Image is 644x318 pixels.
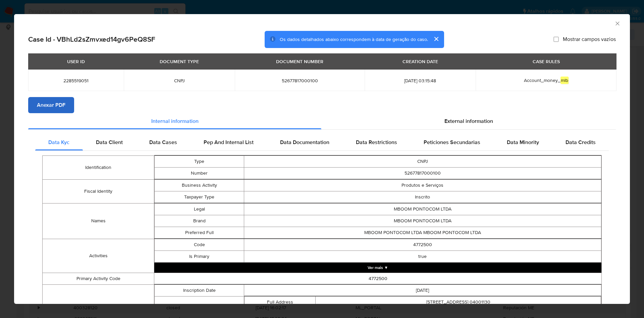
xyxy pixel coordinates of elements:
[155,191,244,203] td: Taxpayer Type
[156,56,203,67] div: DOCUMENT TYPE
[244,296,316,308] td: Full Address
[96,138,123,146] span: Data Client
[614,20,620,26] button: Fechar a janela
[244,155,601,167] td: CNPJ
[43,155,154,179] td: Identification
[244,191,601,203] td: Inscrito
[43,179,154,203] td: Fiscal Identity
[155,251,244,262] td: Is Primary
[155,203,244,215] td: Legal
[244,284,601,296] td: [DATE]
[149,138,177,146] span: Data Cases
[132,78,227,84] span: CNPJ
[244,251,601,262] td: true
[28,35,155,44] h2: Case Id - VBhLd2sZmvxed14gv6PeQ8SF
[553,37,559,42] input: Mostrar campos vazios
[28,97,74,113] button: Anexar PDF
[244,167,601,179] td: 52677817000100
[244,203,601,215] td: MBOOM PONTOCOM LTDA
[566,138,596,146] span: Data Credits
[428,31,444,47] button: cerrar
[155,179,244,191] td: Business Activity
[43,203,154,239] td: Names
[37,98,65,112] span: Anexar PDF
[563,36,616,43] span: Mostrar campos vazios
[244,239,601,251] td: 4772500
[244,215,601,227] td: MBOOM PONTOCOM LTDA
[43,239,154,273] td: Activities
[424,138,480,146] span: Peticiones Secundarias
[243,78,357,84] span: 52677817000100
[280,138,329,146] span: Data Documentation
[398,56,442,67] div: CREATION DATE
[244,227,601,238] td: MBOOM PONTOCOM LTDA MBOOM PONTOCOM LTDA
[560,77,569,84] em: mlb
[316,296,601,308] td: [STREET_ADDRESS] 04001130
[155,167,244,179] td: Number
[280,36,428,43] span: Os dados detalhados abaixo correspondem à data de geração do caso.
[373,78,468,84] span: [DATE] 03:15:48
[43,273,154,284] td: Primary Activity Code
[154,273,602,284] td: 4772500
[155,215,244,227] td: Brand
[63,56,89,67] div: USER ID
[356,138,397,146] span: Data Restrictions
[151,117,199,125] span: Internal information
[35,134,609,150] div: Detailed internal info
[155,227,244,238] td: Preferred Full
[444,117,493,125] span: External information
[272,56,327,67] div: DOCUMENT NUMBER
[28,113,616,129] div: Detailed info
[507,138,539,146] span: Data Minority
[14,14,630,304] div: closure-recommendation-modal
[48,138,69,146] span: Data Kyc
[36,78,116,84] span: 2285519051
[244,179,601,191] td: Produtos e Serviços
[155,239,244,251] td: Code
[524,77,569,84] span: Account_money_
[154,263,601,273] button: Expand array
[529,56,564,67] div: CASE RULES
[155,155,244,167] td: Type
[204,138,254,146] span: Pep And Internal List
[155,284,244,296] td: Inscription Date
